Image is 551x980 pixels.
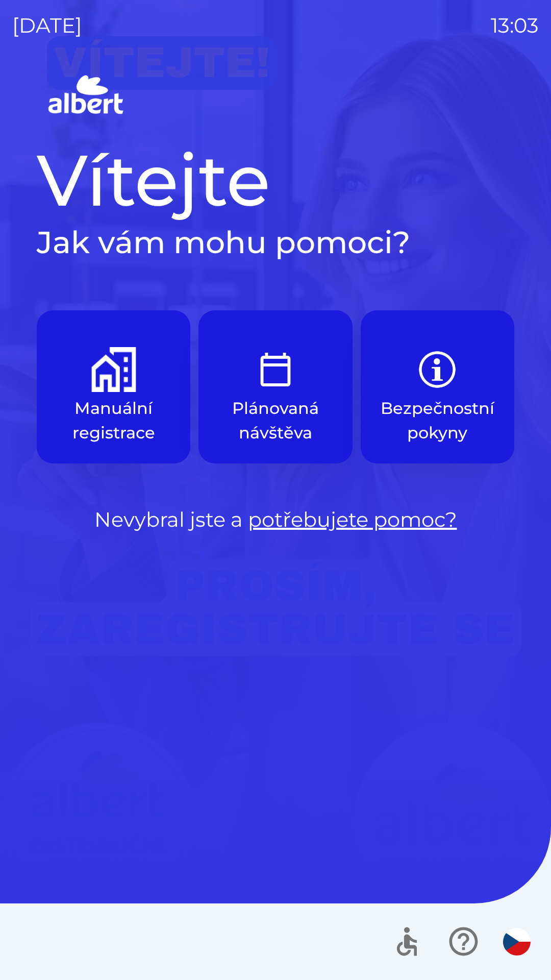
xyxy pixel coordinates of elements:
[503,928,531,955] img: cs flag
[361,310,514,463] button: Bezpečnostní pokyny
[61,396,166,445] p: Manuální registrace
[381,396,494,445] p: Bezpečnostní pokyny
[37,137,514,224] h1: Vítejte
[37,504,514,535] p: Nevybral jste a
[12,10,82,41] p: [DATE]
[491,10,539,41] p: 13:03
[253,347,298,392] img: e9efe3d3-6003-445a-8475-3fd9a2e5368f.png
[198,310,352,463] button: Plánovaná návštěva
[37,310,190,463] button: Manuální registrace
[248,507,457,532] a: potřebujete pomoc?
[415,347,460,392] img: b85e123a-dd5f-4e82-bd26-90b222bbbbcf.png
[223,396,328,445] p: Plánovaná návštěva
[37,71,514,120] img: Logo
[37,224,514,261] h2: Jak vám mohu pomoci?
[91,347,136,392] img: d73f94ca-8ab6-4a86-aa04-b3561b69ae4e.png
